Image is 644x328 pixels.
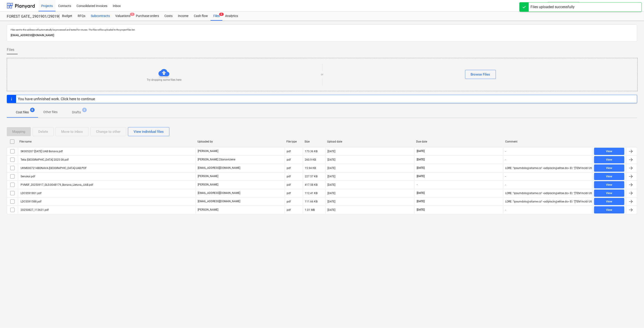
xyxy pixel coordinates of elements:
[305,200,317,203] div: 111.66 KB
[287,200,291,203] div: pdf
[416,140,502,143] div: Due date
[286,140,301,143] div: File type
[198,149,218,153] p: [PERSON_NAME]
[287,183,291,186] div: pdf
[20,150,63,153] div: SK005207 [DATE] UAB Bonava.pdf
[222,12,241,21] a: Analytics
[416,174,425,178] span: [DATE]
[287,166,291,170] div: pdf
[20,183,93,186] div: PVMSF_20250917_GLS-0048179_Bonava_Lietuva,_UAB.pdf
[11,28,633,31] p: Files sent to this address will automatically be processed and tested for viruses. The files will...
[287,158,291,161] div: pdf
[606,207,613,213] div: View
[175,12,191,21] div: Income
[606,149,613,154] div: View
[505,208,506,212] div: -
[606,157,613,162] div: View
[147,78,181,82] p: Try dropping some files here
[465,70,496,79] button: Browse Files
[305,158,316,161] div: 260.9 KB
[305,208,315,212] div: 1.01 MB
[531,4,575,10] div: Files uploaded successfully
[198,200,240,203] p: [EMAIL_ADDRESS][DOMAIN_NAME]
[594,198,624,205] button: View
[20,158,69,161] div: Telia [GEOGRAPHIC_DATA] 2025 08.pdf
[327,175,335,178] div: [DATE]
[305,175,317,178] div: 227.57 KB
[606,174,613,179] div: View
[305,166,316,170] div: 15.94 KB
[594,148,624,155] button: View
[416,158,425,162] span: [DATE]
[72,110,81,115] p: Drafts
[505,183,506,186] div: -
[327,158,335,161] div: [DATE]
[287,192,291,195] div: pdf
[416,149,425,153] span: [DATE]
[594,156,624,163] button: View
[11,33,633,38] p: [EMAIL_ADDRESS][DOMAIN_NAME]
[7,47,14,52] span: Files
[327,140,413,143] div: Upload date
[416,183,418,187] span: -
[82,108,87,112] span: 8
[416,166,425,170] span: [DATE]
[43,110,58,114] p: Other files
[416,191,425,195] span: [DATE]
[305,150,317,153] div: 173.36 KB
[416,208,425,212] span: [DATE]
[191,12,211,21] a: Cash flow
[211,12,222,21] a: Files8
[198,174,218,178] p: [PERSON_NAME]
[327,150,335,153] div: [DATE]
[75,12,88,21] div: RFQs
[128,127,169,136] button: View individual files
[305,192,317,195] div: 112.41 KB
[505,158,506,161] div: -
[219,13,224,16] span: 8
[59,12,75,21] a: Budget
[19,140,194,143] div: File name
[88,12,113,21] a: Subcontracts
[197,140,283,143] div: Uploaded by
[594,164,624,172] button: View
[133,12,162,21] div: Purchase orders
[471,71,490,77] div: Browse Files
[606,182,613,188] div: View
[30,108,35,112] span: 8
[594,206,624,214] button: View
[287,175,291,178] div: pdf
[20,166,87,170] div: UKM0007214BONAVA-[GEOGRAPHIC_DATA]-UAB.PDF
[18,97,95,101] div: You have unfinished work. Click here to continue
[621,306,644,328] iframe: Chat Widget
[134,129,164,135] div: View individual files
[327,183,335,186] div: [DATE]
[198,208,218,212] p: [PERSON_NAME]
[198,183,218,187] p: [PERSON_NAME]
[20,200,41,203] div: LDCS591588.pdf
[606,191,613,196] div: View
[505,150,506,153] div: -
[305,140,324,143] div: Size
[305,183,317,186] div: 417.58 KB
[20,208,49,212] div: 20250827_113631.pdf
[327,192,335,195] div: [DATE]
[211,12,222,21] div: Files
[113,12,133,21] div: Valuations
[416,200,425,203] span: [DATE]
[162,12,175,21] a: Costs
[327,166,335,170] div: [DATE]
[594,190,624,197] button: View
[327,200,335,203] div: [DATE]
[198,166,240,170] p: [EMAIL_ADDRESS][DOMAIN_NAME]
[327,208,335,212] div: [DATE]
[287,208,291,212] div: pdf
[130,13,135,16] span: 5
[20,175,35,178] div: Senukai.pdf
